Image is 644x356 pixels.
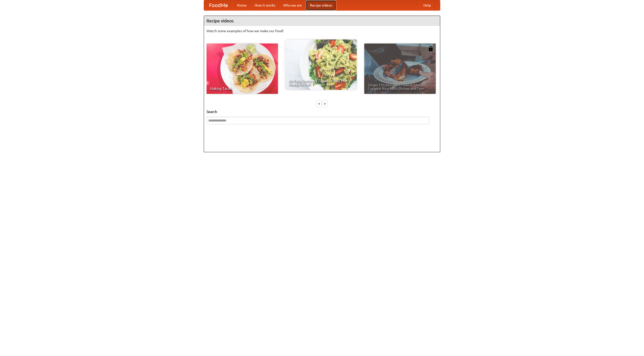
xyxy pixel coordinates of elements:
span: An Easy, Summery Tomato Pasta That's Ready for Fall [289,79,353,86]
a: Help [419,0,435,10]
a: An Easy, Summery Tomato Pasta That's Ready for Fall [285,39,357,90]
a: FoodMe [204,0,233,10]
a: Recipe videos [306,0,336,10]
div: « [317,100,321,107]
a: How it works [251,0,279,10]
h4: Recipe videos [204,16,440,26]
img: 483408.png [428,46,433,51]
div: » [323,100,327,107]
a: Making Tacos [207,44,278,94]
span: Making Tacos [210,87,274,90]
p: Watch some examples of how we make our food! [207,28,437,33]
h5: Search [207,109,437,114]
a: Who we are [279,0,306,10]
a: Home [233,0,251,10]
